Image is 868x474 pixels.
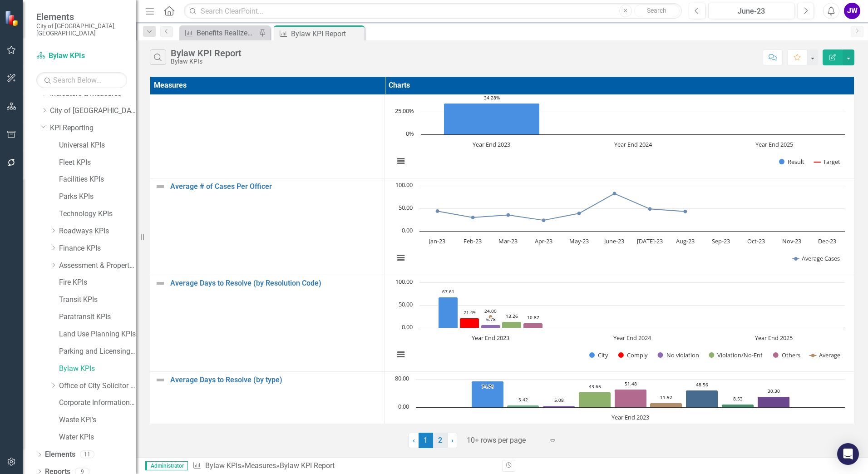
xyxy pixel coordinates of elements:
[395,155,407,168] button: View chart menu, Chart
[712,237,730,245] text: Sep-23
[507,405,539,407] g: Sidewalk Snow Removal, bar series 2 of 9 with 1 bar.
[59,346,136,357] a: Parking and Licensing KPIs
[59,243,136,254] a: Finance KPIs
[155,278,166,289] img: Not Defined
[542,218,546,222] path: Apr-23, 23.86666667. Average Cases.
[543,405,575,407] g: Snow Removal (Downtown/Comm), bar series 3 of 9 with 1 bar.
[502,321,522,328] path: Year End 2023, 13.26. Violation/No-Enf.
[433,433,448,448] a: 2
[59,261,136,271] a: Assessment & Property Revenue Services KPIs
[451,436,454,444] span: ›
[684,210,687,213] path: Aug-23, 43.2. Average Cases.
[658,351,699,359] button: Show No violation
[395,107,414,115] text: 25.00%
[569,237,589,245] text: May-23
[442,288,454,295] text: 67.61
[711,6,792,17] div: June-23
[59,329,136,340] a: Land Use Planning KPIs
[758,396,790,407] path: Year End 2023, 30.3. Untidy Property.
[660,394,672,400] text: 11.92
[390,375,849,465] div: Chart. Highcharts interactive chart.
[36,72,127,88] input: Search Below...
[171,58,242,65] div: Bylaw KPIs
[390,278,849,369] div: Chart. Highcharts interactive chart.
[150,178,385,275] td: Double-Click to Edit Right Click for Context Menu
[390,278,849,369] svg: Interactive chart
[782,237,801,245] text: Nov-23
[603,237,624,245] text: June-23
[686,390,718,407] g: Property Maintenance, bar series 7 of 9 with 1 bar.
[818,237,836,245] text: Dec-23
[36,51,127,61] a: Bylaw KPIs
[402,323,413,331] text: 0.00
[170,376,380,384] a: Average Days to Resolve (by type)
[419,433,433,448] span: 1
[618,351,648,359] button: Show Comply
[579,392,611,407] g: Junked Vehicles, bar series 4 of 9 with 1 bar.
[50,106,136,116] a: City of [GEOGRAPHIC_DATA]
[810,351,841,359] button: Show Average
[5,10,20,26] img: ClearPoint Strategy
[150,81,385,178] td: Double-Click to Edit Right Click for Context Menu
[291,28,362,39] div: Bylaw KPI Report
[648,207,652,211] path: Jul-23, 48.86666667. Average Cases.
[171,48,242,58] div: Bylaw KPI Report
[486,316,496,322] text: 6.78
[507,213,510,217] path: Mar-23, 35.4. Average Cases.
[543,405,575,407] path: Year End 2023, 5.08. Snow Removal (Downtown/Comm).
[192,461,495,471] div: » »
[464,237,482,245] text: Feb-23
[45,449,75,460] a: Elements
[390,181,849,272] div: Chart. Highcharts interactive chart.
[722,404,754,407] path: Year End 2023, 8.53. Unsecured Buildings.
[472,334,509,342] text: Year End 2023
[182,27,256,39] a: Benefits Realized from Efficiencies
[768,388,780,394] text: 30.30
[59,192,136,202] a: Parks KPIs
[59,158,136,168] a: Fleet KPIs
[36,22,127,37] small: City of [GEOGRAPHIC_DATA], [GEOGRAPHIC_DATA]
[637,237,663,245] text: [DATE]-23
[473,140,510,148] text: Year End 2023
[205,461,241,470] a: Bylaw KPIs
[686,390,718,407] path: Year End 2023, 48.56. Property Maintenance.
[36,11,127,22] span: Elements
[793,254,841,262] button: Show Average Cases
[755,140,793,148] text: Year End 2025
[844,3,860,19] button: JW
[755,334,793,342] text: Year End 2025
[59,312,136,322] a: Paratransit KPIs
[395,348,407,361] button: View chart menu, Chart
[50,123,136,133] a: KPI Reporting
[59,432,136,443] a: Water KPIs
[471,216,475,219] path: Feb-23, 29.93333333. Average Cases.
[170,279,380,287] a: Average Days to Resolve (by Resolution Code)
[59,277,136,288] a: Fire KPIs
[647,7,666,14] span: Search
[406,129,414,138] text: 0%
[696,381,708,388] text: 48.56
[535,237,552,245] text: Apr-23
[498,237,518,245] text: Mar-23
[612,413,649,421] text: Year End 2023
[614,140,652,148] text: Year End 2024
[507,405,539,407] path: Year End 2023, 5.42. Sidewalk Snow Removal.
[436,209,439,213] path: Jan-23, 44.06666667. Average Cases.
[59,415,136,425] a: Waste KPI's
[481,325,501,328] path: Year End 2023, 6.78. No violation.
[484,308,497,314] text: 24.00
[527,314,539,321] text: 10.87
[615,389,647,407] g: Nuisance, bar series 5 of 9 with 1 bar.
[439,297,458,328] path: Year End 2023, 67.61. City.
[482,383,494,390] text: 74.76
[506,313,518,319] text: 13.26
[59,140,136,151] a: Universal KPIs
[773,351,800,359] button: Show Others
[59,381,136,391] a: Office of City Solicitor KPIs
[779,158,804,166] button: Show Result
[170,183,380,191] a: Average # of Cases Per Officer
[150,275,385,371] td: Double-Click to Edit Right Click for Context Menu
[518,396,528,403] text: 5.42
[758,396,790,407] g: Untidy Property, bar series 9 of 9 with 1 bar.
